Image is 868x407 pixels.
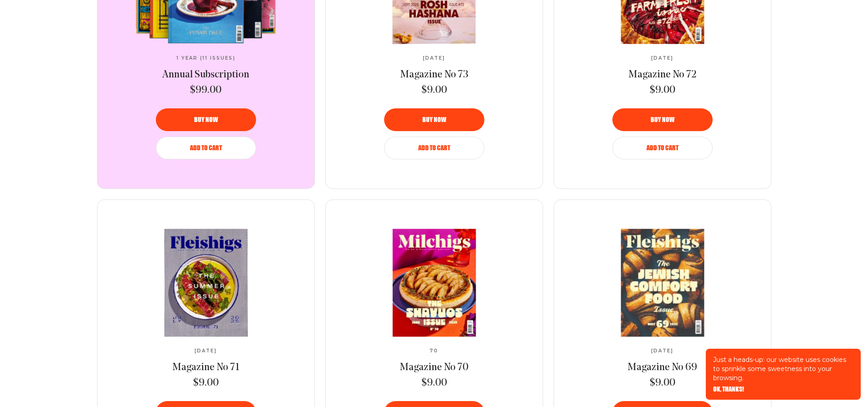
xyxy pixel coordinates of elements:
[176,56,236,61] span: 1 Year (11 Issues)
[172,362,239,373] span: Magazine No 71
[612,137,713,159] button: Add to Cart
[586,229,739,336] img: Magazine No 69
[358,229,510,336] img: Magazine No 70
[162,68,249,82] a: Annual Subscription
[384,108,484,131] button: Buy now
[358,229,510,336] a: Magazine No 70Magazine No 70
[162,70,249,80] span: Annual Subscription
[713,386,744,392] button: OK, THANKS!
[195,348,217,354] span: [DATE]
[418,145,450,151] span: Add to Cart
[627,361,697,375] a: Magazine No 69
[400,362,468,373] span: Magazine No 70
[651,117,674,123] span: Buy now
[193,376,219,390] span: $9.00
[628,68,697,82] a: Magazine No 72
[422,117,446,123] span: Buy now
[194,117,218,123] span: Buy now
[586,229,739,336] a: Magazine No 69Magazine No 69
[651,348,673,354] span: [DATE]
[172,361,239,375] a: Magazine No 71
[400,70,468,80] span: Magazine No 73
[713,355,853,382] p: Just a heads-up: our website uses cookies to sprinkle some sweetness into your browsing.
[156,108,256,131] button: Buy now
[647,145,678,151] span: Add to Cart
[430,348,438,354] span: 70
[400,361,468,375] a: Magazine No 70
[612,108,713,131] button: Buy now
[627,362,697,373] span: Magazine No 69
[190,84,221,97] span: $99.00
[650,84,675,97] span: $9.00
[421,376,447,390] span: $9.00
[130,229,282,336] a: Magazine No 71Magazine No 71
[156,137,256,159] button: Add to Cart
[650,376,675,390] span: $9.00
[400,68,468,82] a: Magazine No 73
[423,56,445,61] span: [DATE]
[421,84,447,97] span: $9.00
[384,137,484,159] button: Add to Cart
[190,145,222,151] span: Add to Cart
[651,56,673,61] span: [DATE]
[129,229,282,336] img: Magazine No 71
[628,70,697,80] span: Magazine No 72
